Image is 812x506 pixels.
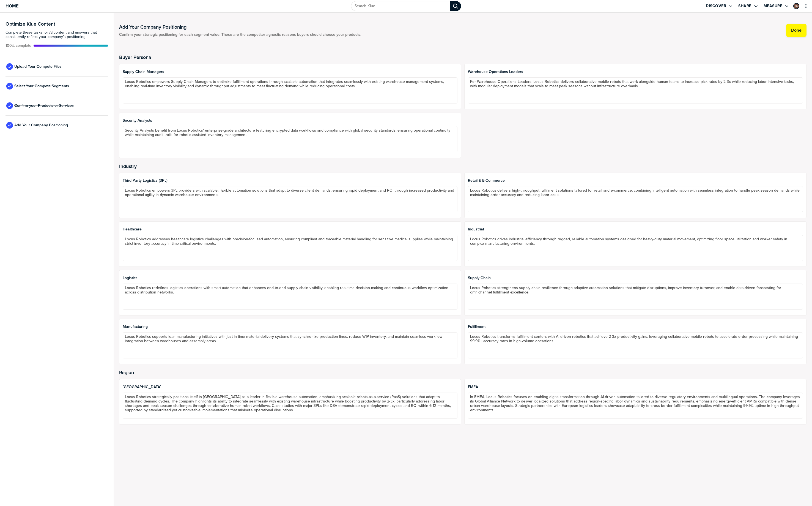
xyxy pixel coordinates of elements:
textarea: Locus Robotics delivers high-throughput fulfillment solutions tailored for retail and e-commerce,... [468,186,803,212]
span: Retail & E-commerce [468,178,803,183]
textarea: Locus Robotics strengthens supply chain resilience through adaptive automation solutions that mit... [468,284,803,310]
textarea: Locus Robotics empowers 3PL providers with scalable, flexible automation solutions that adapt to ... [123,186,458,212]
span: Security Analysts [123,118,458,123]
span: [GEOGRAPHIC_DATA] [123,385,458,389]
span: Supply Chain Managers [123,70,458,74]
span: Manufacturing [123,325,458,329]
span: Logistics [123,276,458,280]
label: Done [791,28,802,33]
span: Healthcare [123,227,458,232]
textarea: For Warehouse Operations Leaders, Locus Robotics delivers collaborative mobile robots that work a... [468,77,803,104]
textarea: Locus Robotics transforms fulfillment centers with AI-driven robotics that achieve 2-3x productiv... [468,332,803,358]
span: Complete these tasks for AI content and answers that consistently reflect your company’s position... [6,30,108,39]
img: 6d8caa2a22e3dca0a2daee4e1ad83dab-sml.png [794,4,799,9]
span: Supply Chain [468,276,803,280]
span: Add Your Company Positioning [14,123,68,127]
h3: Optimize Klue Content [6,21,108,26]
div: Search Klue [450,1,461,11]
span: Select Your Compete Segments [14,84,69,88]
a: Edit Profile [793,2,800,10]
h1: Add Your Company Positioning [119,24,361,30]
span: Confirm your strategic positioning for each segment value. These are the competitor-agnostic reas... [119,32,361,37]
textarea: Locus Robotics redefines logistics operations with smart automation that enhances end-to-end supp... [123,284,458,310]
textarea: Locus Robotics supports lean manufacturing initiatives with just-in-time material delivery system... [123,332,458,358]
textarea: Locus Robotics strategically positions itself in [GEOGRAPHIC_DATA] as a leader in flexible wareho... [123,393,458,419]
input: Search Klue [351,1,450,11]
span: Fulfillment [468,325,803,329]
span: Industrial [468,227,803,232]
div: Zaven Gabriel [793,3,799,9]
label: Measure [764,4,783,9]
textarea: Locus Robotics drives industrial efficiency through rugged, reliable automation systems designed ... [468,235,803,261]
span: EMEA [468,385,803,389]
span: Confirm your Products or Services [14,104,74,108]
textarea: Locus Robotics empowers Supply Chain Managers to optimize fulfillment operations through scalable... [123,77,458,104]
span: Home [6,4,18,8]
button: Done [786,24,806,37]
span: Active [6,43,31,48]
label: Share [738,4,751,9]
textarea: In EMEA, Locus Robotics focuses on enabling digital transformation through AI-driven automation t... [468,393,803,419]
span: Upload Your Compete Files [14,64,62,69]
span: Third Party Logistics (3PL) [123,178,458,183]
textarea: Locus Robotics addresses healthcare logistics challenges with precision-focused automation, ensur... [123,235,458,261]
h2: Industry [119,164,806,169]
h2: Buyer Persona [119,55,806,60]
span: Warehouse Operations Leaders [468,70,803,74]
label: Discover [706,4,726,9]
textarea: Security Analysts benefit from Locus Robotics' enterprise-grade architecture featuring encrypted ... [123,126,458,152]
h2: Region [119,370,806,375]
